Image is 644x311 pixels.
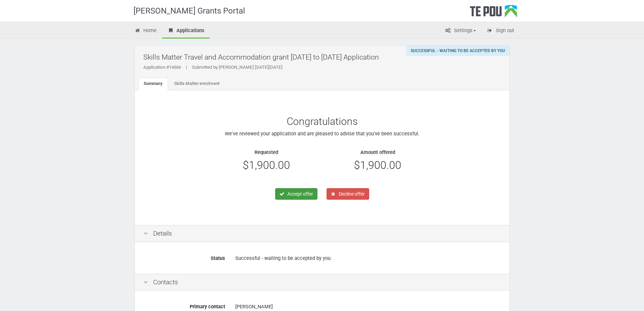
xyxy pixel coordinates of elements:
[181,65,192,70] span: |
[160,116,484,127] h2: Congratulations
[160,116,484,200] div: We've reviewed your application and are pleased to advise that you've been successful.
[143,64,504,70] div: Application #14366 Submitted by [PERSON_NAME] [DATE][DATE]
[406,46,509,56] div: Successful - waiting to be accepted by you
[482,24,519,39] a: Sign out
[440,24,481,39] a: Settings
[129,24,162,39] a: Home
[138,77,168,90] a: Summary
[169,77,225,90] a: Skills Matter enrolment
[216,159,317,172] div: $1,900.00
[327,188,369,200] button: Decline offer
[138,252,230,262] label: Status
[138,301,230,310] label: Primary contact
[135,225,509,242] div: Details
[143,49,504,65] h2: Skills Matter Travel and Accommodation grant [DATE] to [DATE] Application
[216,149,317,156] div: Requested
[470,5,517,22] div: Te Pou Logo
[135,274,509,291] div: Contacts
[235,252,501,264] div: Successful - waiting to be accepted by you
[162,24,210,39] a: Applications
[275,188,317,200] button: Accept offer
[327,159,428,172] div: $1,900.00
[327,149,428,156] div: Amount offered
